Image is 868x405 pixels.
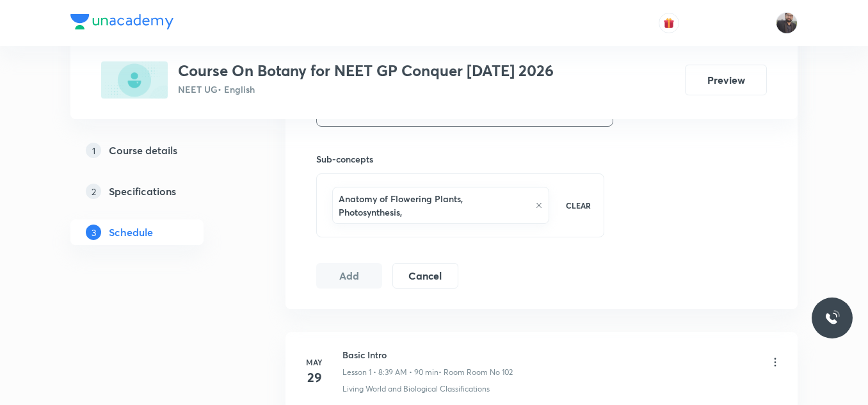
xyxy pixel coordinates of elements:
p: 3 [86,225,101,240]
h4: 29 [301,368,327,387]
img: avatar [663,17,675,29]
h5: Specifications [109,184,176,199]
p: Lesson 1 • 8:39 AM • 90 min [342,367,438,378]
button: Cancel [392,263,458,289]
h5: Schedule [109,225,153,240]
p: • Room Room No 102 [438,367,513,378]
p: NEET UG • English [178,83,554,96]
img: 64905832-3A5B-4709-80DA-A298640BD627_plus.png [101,61,168,99]
img: Company Logo [70,14,173,29]
h6: Sub-concepts [316,152,604,166]
a: 1Course details [70,138,245,163]
h6: May [301,356,327,368]
a: Company Logo [70,14,173,33]
button: Preview [685,65,767,95]
button: Add [316,263,382,289]
img: ttu [824,310,840,326]
p: 2 [86,184,101,199]
h3: Course On Botany for NEET GP Conquer [DATE] 2026 [178,61,554,80]
button: avatar [659,13,679,33]
p: CLEAR [566,200,591,211]
h6: Anatomy of Flowering Plants, Photosynthesis, [339,192,529,219]
a: 2Specifications [70,179,245,204]
img: Vishal Choudhary [776,12,798,34]
p: 1 [86,143,101,158]
h5: Course details [109,143,177,158]
p: Living World and Biological Classifications [342,383,490,395]
h6: Basic Intro [342,348,513,361]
